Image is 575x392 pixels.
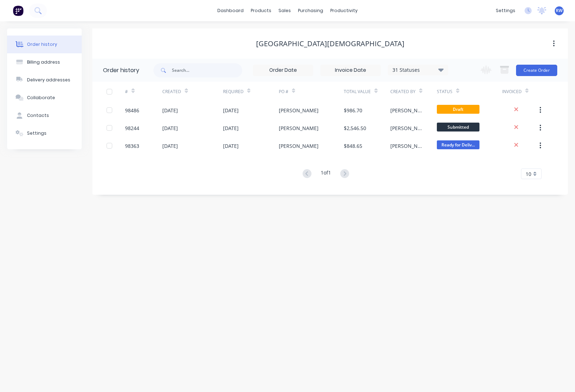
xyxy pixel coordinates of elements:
[344,124,366,132] div: $2,546.50
[556,7,563,14] span: RW
[27,41,57,48] div: Order history
[162,82,223,101] div: Created
[27,95,55,101] div: Collaborate
[321,169,331,179] div: 1 of 1
[388,66,448,74] div: 31 Statuses
[7,107,82,124] button: Contacts
[223,82,279,101] div: Required
[27,112,49,119] div: Contacts
[13,5,23,16] img: Factory
[279,82,344,101] div: PO #
[492,5,519,16] div: settings
[125,82,162,101] div: #
[437,140,479,149] span: Ready for Deliv...
[247,5,275,16] div: products
[223,88,244,95] div: Required
[502,82,539,101] div: Invoiced
[27,130,47,136] div: Settings
[172,63,242,77] input: Search...
[125,107,139,114] div: 98486
[7,53,82,71] button: Billing address
[437,123,479,131] span: Submitted
[390,82,437,101] div: Created By
[321,65,380,76] input: Invoice Date
[390,142,423,150] div: [PERSON_NAME]
[7,71,82,89] button: Delivery addresses
[390,88,416,95] div: Created By
[279,124,319,132] div: [PERSON_NAME]
[279,88,288,95] div: PO #
[437,82,502,101] div: Status
[223,142,239,150] div: [DATE]
[214,5,247,16] a: dashboard
[27,59,60,65] div: Billing address
[256,39,405,48] div: [GEOGRAPHIC_DATA][DEMOGRAPHIC_DATA]
[327,5,361,16] div: productivity
[223,124,239,132] div: [DATE]
[516,65,557,76] button: Create Order
[279,142,319,150] div: [PERSON_NAME]
[390,124,423,132] div: [PERSON_NAME]
[526,170,531,178] span: 10
[437,105,479,114] span: Draft
[125,88,128,95] div: #
[7,124,82,142] button: Settings
[502,88,522,95] div: Invoiced
[125,142,139,150] div: 98363
[279,107,319,114] div: [PERSON_NAME]
[125,124,139,132] div: 98244
[344,107,362,114] div: $986.70
[294,5,327,16] div: purchasing
[162,88,181,95] div: Created
[253,65,313,76] input: Order Date
[7,89,82,107] button: Collaborate
[275,5,294,16] div: sales
[162,107,178,114] div: [DATE]
[7,36,82,53] button: Order history
[344,142,362,150] div: $848.65
[162,124,178,132] div: [DATE]
[344,82,390,101] div: Total Value
[390,107,423,114] div: [PERSON_NAME]
[344,88,371,95] div: Total Value
[223,107,239,114] div: [DATE]
[437,88,452,95] div: Status
[162,142,178,150] div: [DATE]
[27,77,70,83] div: Delivery addresses
[103,66,139,75] div: Order history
